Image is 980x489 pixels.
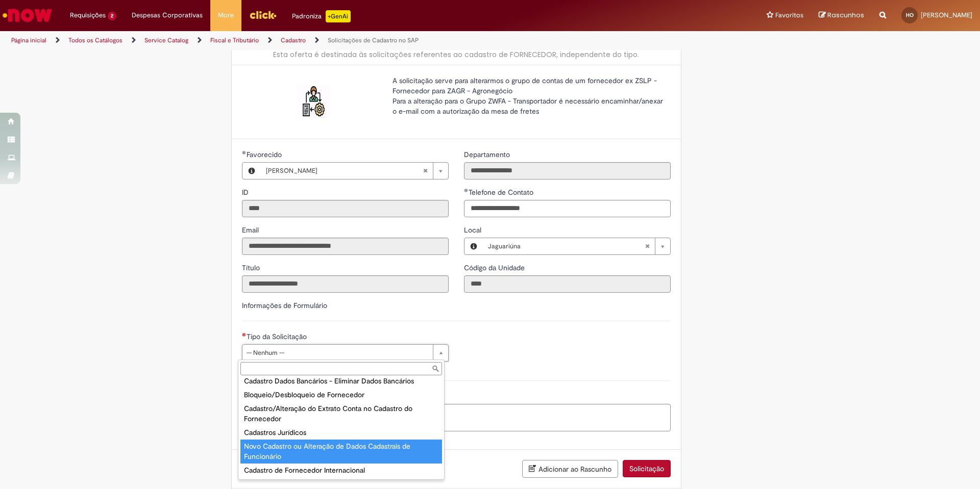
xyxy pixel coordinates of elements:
div: Cadastro Dados Bancários - Eliminar Dados Bancários [240,374,442,388]
ul: Tipo da Solicitação [238,377,444,479]
div: Cadastro/Alteração do Extrato Conta no Cadastro do Fornecedor [240,402,442,426]
div: Novo Cadastro ou Alteração de Dados Cadastrais de Funcionário [240,440,442,464]
div: Cadastro de Fornecedor Internacional [240,464,442,477]
div: Cadastros Jurídicos [240,426,442,440]
div: Bloqueio/Desbloqueio de Fornecedor [240,388,442,402]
